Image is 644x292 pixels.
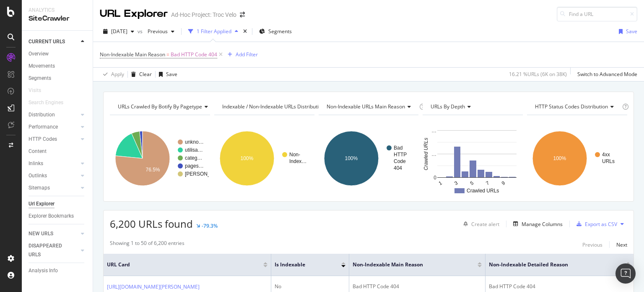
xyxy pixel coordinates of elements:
[221,100,337,113] h4: Indexable / Non-Indexable URLs Distribution
[144,28,168,35] span: Previous
[29,171,47,180] div: Outlinks
[573,217,617,231] button: Export as CSV
[224,50,258,60] button: Add Filter
[185,147,203,153] text: utilisa…
[29,86,41,95] div: Visits
[574,68,637,81] button: Switch to Advanced Mode
[501,180,506,187] text: 9
[325,100,418,113] h4: Non-Indexable URLs Main Reason
[110,239,184,250] div: Showing 1 to 50 of 6,200 entries
[615,263,636,284] div: Open Intercom Messenger
[185,155,202,161] text: categ…
[29,110,78,119] a: Distribution
[353,261,465,268] span: Non-Indexable Main Reason
[423,138,429,170] text: Crawled URLs
[522,221,563,228] div: Manage Columns
[268,28,292,35] span: Segments
[394,145,402,151] text: Bad
[275,261,329,268] span: Is Indexable
[29,37,78,46] a: CURRENT URLS
[156,68,177,81] button: Save
[438,180,443,187] text: 1
[171,11,236,19] div: Ad-Hoc Project: Troc Velo
[29,242,78,259] a: DISAPPEARED URLS
[29,147,47,156] div: Content
[602,158,615,164] text: URLs
[29,200,55,208] div: Url Explorer
[29,37,65,46] div: CURRENT URLS
[527,122,626,195] div: A chart.
[100,68,124,81] button: Apply
[289,152,300,158] text: Non-
[289,158,306,164] text: Index…
[454,180,459,187] text: 3
[166,51,169,58] span: =
[241,27,249,36] div: times
[146,167,160,173] text: 76.5%
[29,135,57,144] div: HTTP Codes
[111,28,127,35] span: 2025 Sep. 12th
[431,151,436,157] text: …
[100,7,168,21] div: URL Explorer
[29,86,49,95] a: Visits
[185,25,241,38] button: 1 Filter Applied
[467,188,499,194] text: Crawled URLs
[469,180,475,187] text: 5
[236,51,258,58] div: Add Filter
[29,98,72,107] a: Search Engines
[185,163,204,169] text: pages…
[616,241,627,248] div: Next
[29,266,58,275] div: Analysis Info
[29,171,78,180] a: Outlinks
[185,171,231,177] text: [PERSON_NAME]…
[582,241,602,248] div: Previous
[214,122,313,195] svg: A chart.
[29,74,87,83] a: Segments
[602,152,610,158] text: 4xx
[509,71,567,78] div: 16.21 % URLs ( 6K on 38K )
[577,71,637,78] div: Switch to Advanced Mode
[202,222,218,229] div: -79.3%
[489,261,613,268] span: Non-Indexable Detailed Reason
[29,242,71,259] div: DISAPPEARED URLS
[29,159,78,168] a: Inlinks
[166,71,177,78] div: Save
[29,123,78,132] a: Performance
[29,74,51,83] div: Segments
[100,51,165,58] span: Non-Indexable Main Reason
[197,28,231,35] div: 1 Filter Applied
[185,139,204,145] text: unkno…
[394,158,406,164] text: Code
[118,103,202,110] span: URLs Crawled By Botify By pagetype
[29,184,50,192] div: Sitemaps
[29,50,49,58] div: Overview
[582,239,602,250] button: Previous
[29,98,63,107] div: Search Engines
[116,100,215,113] h4: URLs Crawled By Botify By pagetype
[171,49,217,61] span: Bad HTTP Code 404
[533,100,621,113] h4: HTTP Status Codes Distribution
[327,103,405,110] span: Non-Indexable URLs Main Reason
[240,155,253,161] text: 100%
[110,122,209,195] svg: A chart.
[394,152,407,158] text: HTTP
[431,128,436,134] text: …
[535,103,608,110] span: HTTP Status Codes Distribution
[107,283,200,291] a: [URL][DOMAIN_NAME][PERSON_NAME]
[353,283,482,290] div: Bad HTTP Code 404
[345,155,358,161] text: 100%
[423,122,522,195] div: A chart.
[222,103,325,110] span: Indexable / Non-Indexable URLs distribution
[29,200,87,208] a: Url Explorer
[100,25,138,38] button: [DATE]
[429,100,515,113] h4: URLs by Depth
[29,212,74,221] div: Explorer Bookmarks
[319,122,418,195] svg: A chart.
[29,14,86,24] div: SiteCrawler
[29,135,78,144] a: HTTP Codes
[29,147,87,156] a: Content
[29,266,87,275] a: Analysis Info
